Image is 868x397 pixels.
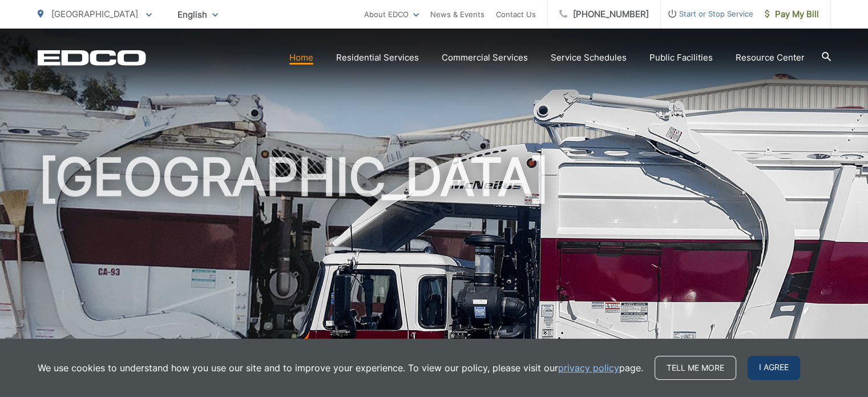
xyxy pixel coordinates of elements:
a: EDCD logo. Return to the homepage. [38,50,146,66]
a: About EDCO [364,7,419,21]
a: Public Facilities [649,51,713,65]
span: English [169,5,227,25]
a: privacy policy [558,361,619,375]
a: Resource Center [736,51,805,65]
a: News & Events [430,7,485,21]
span: I agree [748,356,800,380]
span: Pay My Bill [765,7,819,21]
a: Residential Services [336,51,419,65]
a: Contact Us [496,7,536,21]
a: Commercial Services [442,51,528,65]
p: We use cookies to understand how you use our site and to improve your experience. To view our pol... [38,361,643,375]
a: Tell me more [655,356,736,380]
span: [GEOGRAPHIC_DATA] [51,9,138,19]
a: Service Schedules [551,51,627,65]
a: Home [289,51,313,65]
